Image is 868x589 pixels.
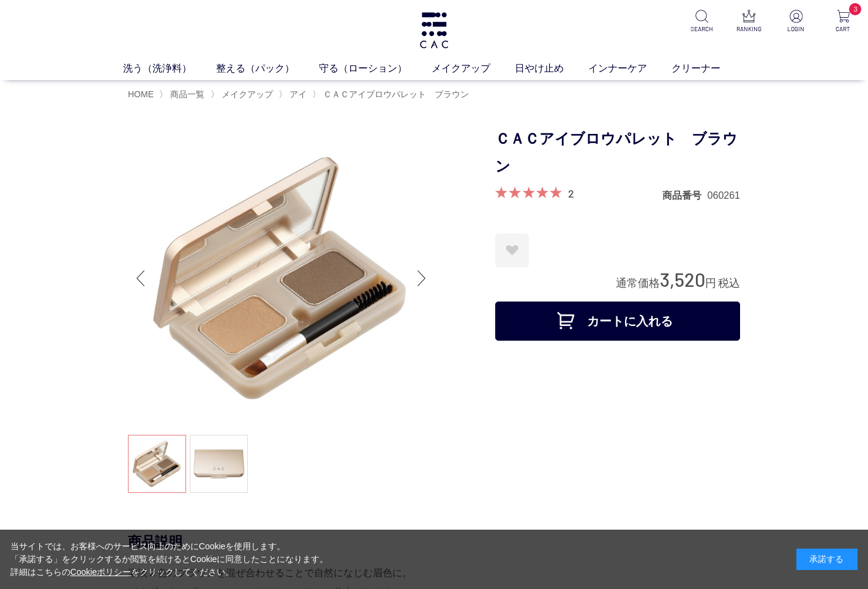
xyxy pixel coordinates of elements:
[211,89,276,100] li: 〉
[290,89,307,99] span: アイ
[319,61,432,75] a: 守る（ローション）
[849,3,861,15] span: 3
[70,567,132,577] a: Cookieポリシー
[588,61,672,75] a: インナーケア
[495,234,529,267] a: お気に入りに登録する
[10,540,329,579] div: 当サイトでは、お客様へのサービス向上のためにCookieを使用します。 「承諾する」をクリックするか閲覧を続けるとCookieに同意したことになります。 詳細はこちらの をクリックしてください。
[705,277,716,289] span: 円
[662,189,708,202] dt: 商品番号
[734,10,764,34] a: RANKING
[781,24,811,34] p: LOGIN
[515,61,588,75] a: 日やけ止め
[687,10,717,34] a: SEARCH
[495,125,740,180] h1: ＣＡＣアイブロウパレット ブラウン
[660,268,705,291] span: 3,520
[219,89,273,99] a: メイクアップ
[687,24,717,34] p: SEARCH
[418,12,450,48] img: logo
[495,302,740,341] button: カートに入れる
[216,61,319,75] a: 整える（パック）
[781,10,811,34] a: LOGIN
[410,254,434,303] div: Next slide
[279,89,310,100] li: 〉
[287,89,307,99] a: アイ
[718,277,740,289] span: 税込
[568,187,574,200] a: 2
[672,61,745,75] a: クリーナー
[616,277,660,289] span: 通常価格
[828,10,858,34] a: 3 CART
[708,189,740,202] dd: 060261
[128,89,154,99] a: HOME
[123,61,216,75] a: 洗う（洗浄料）
[312,89,472,100] li: 〉
[321,89,469,99] a: ＣＡＣアイブロウパレット ブラウン
[734,24,764,34] p: RANKING
[432,61,515,75] a: メイクアップ
[159,89,208,100] li: 〉
[222,89,273,99] span: メイクアップ
[828,24,858,34] p: CART
[168,89,204,99] a: 商品一覧
[170,89,204,99] span: 商品一覧
[323,89,469,99] span: ＣＡＣアイブロウパレット ブラウン
[796,549,858,570] div: 承諾する
[128,125,434,431] img: ＣＡＣアイブロウパレット ブラウン ブラウン
[128,254,152,303] div: Previous slide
